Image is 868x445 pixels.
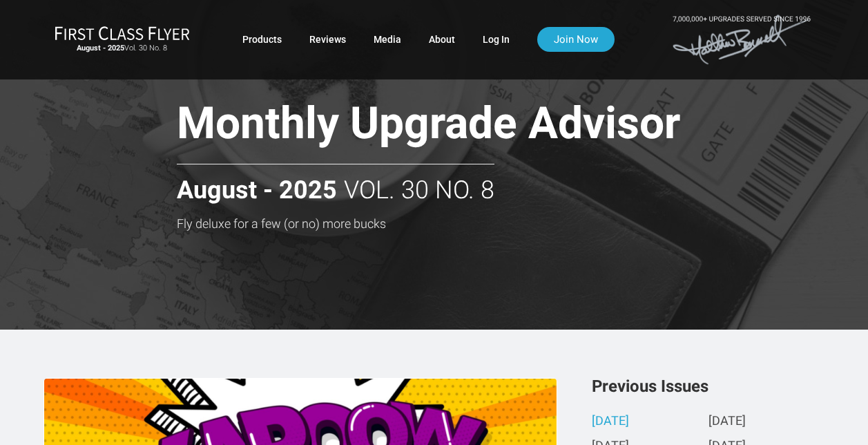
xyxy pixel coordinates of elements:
a: First Class FlyerAugust - 2025Vol. 30 No. 8 [55,26,190,53]
a: [DATE] [592,415,629,429]
img: First Class Flyer [55,26,190,40]
a: Join Now [537,27,615,52]
a: Media [374,27,401,52]
a: Log In [483,27,510,52]
a: [DATE] [708,415,746,429]
h2: Vol. 30 No. 8 [177,164,494,205]
small: Vol. 30 No. 8 [55,44,190,53]
h1: Monthly Upgrade Advisor [177,100,758,153]
h3: Fly deluxe for a few (or no) more bucks [177,217,758,231]
strong: August - 2025 [177,177,337,205]
strong: August - 2025 [77,44,124,53]
a: Reviews [309,27,346,52]
a: Products [242,27,282,52]
a: About [429,27,455,52]
h3: Previous Issues [592,378,824,395]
